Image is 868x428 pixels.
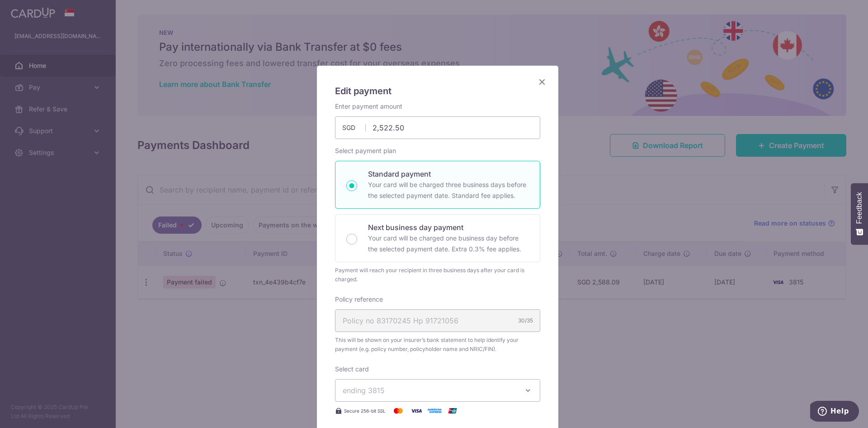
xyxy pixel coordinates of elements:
[335,379,540,402] button: ending 3815
[518,316,533,325] div: 30/35
[810,401,859,423] iframe: Opens a widget where you can find more information
[851,183,868,245] button: Feedback - Show survey
[344,407,386,414] span: Secure 256-bit SSL
[443,405,462,416] img: UnionPay
[335,146,396,155] label: Select payment plan
[343,386,385,395] span: ending 3815
[407,405,425,416] img: Visa
[335,266,540,284] div: Payment will reach your recipient in three business days after your card is charged.
[368,222,529,233] p: Next business day payment
[335,336,540,354] span: This will be shown on your insurer’s bank statement to help identify your payment (e.g. policy nu...
[335,116,540,139] input: 0.00
[335,295,383,304] label: Policy reference
[855,192,863,224] span: Feedback
[368,233,529,255] p: Your card will be charged one business day before the selected payment date. Extra 0.3% fee applies.
[335,365,369,374] label: Select card
[368,179,529,201] p: Your card will be charged three business days before the selected payment date. Standard fee appl...
[335,84,540,98] h5: Edit payment
[342,123,366,132] span: SGD
[335,102,402,111] label: Enter payment amount
[368,168,529,179] p: Standard payment
[389,405,407,416] img: Mastercard
[425,405,443,416] img: American Express
[537,77,547,87] button: Close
